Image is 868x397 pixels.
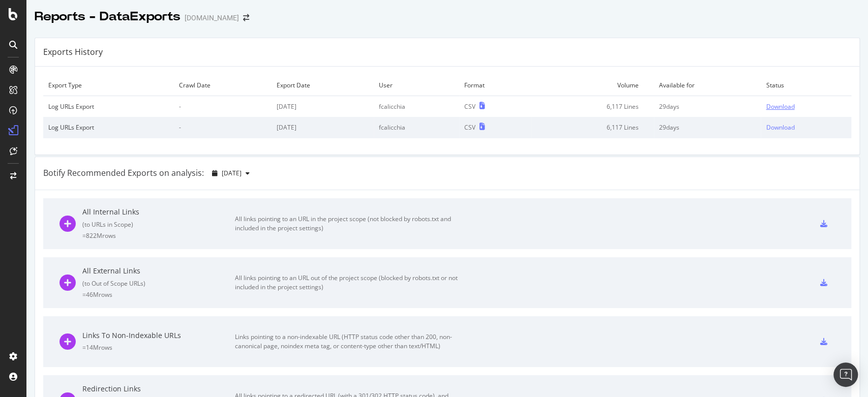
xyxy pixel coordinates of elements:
[820,279,827,286] div: csv-export
[113,60,169,67] div: Keyword (traffico)
[35,8,181,25] div: Reports - DataExports
[28,16,50,24] div: v 4.0.25
[374,117,459,138] td: fcalicchia
[82,266,235,276] div: All External Links
[42,59,50,67] img: tab_domain_overview_orange.svg
[185,13,239,23] div: [DOMAIN_NAME]
[654,75,761,96] td: Available for
[820,220,827,227] div: csv-export
[208,165,254,181] button: [DATE]
[235,273,464,292] div: All links pointing to an URL out of the project scope (blocked by robots.txt or not included in t...
[766,102,794,111] div: Download
[654,96,761,117] td: 29 days
[82,343,235,352] div: = 14M rows
[272,75,374,96] td: Export Date
[82,231,235,240] div: = 822M rows
[459,75,532,96] td: Format
[222,169,242,177] span: 2025 Sep. 1st
[766,123,794,132] div: Download
[766,102,846,111] a: Download
[16,26,24,35] img: website_grey.svg
[531,96,654,117] td: 6,117 Lines
[16,16,24,24] img: logo_orange.svg
[272,117,374,138] td: [DATE]
[82,290,235,299] div: = 46M rows
[82,207,235,217] div: All Internal Links
[43,75,174,96] td: Export Type
[48,102,169,111] div: Log URLs Export
[43,46,103,58] div: Exports History
[26,26,114,35] div: Dominio: [DOMAIN_NAME]
[43,167,204,179] div: Botify Recommended Exports on analysis:
[235,332,464,351] div: Links pointing to a non-indexable URL (HTTP status code other than 200, non-canonical page, noind...
[464,102,475,111] div: CSV
[102,59,110,67] img: tab_keywords_by_traffic_grey.svg
[235,215,464,233] div: All links pointing to an URL in the project scope (not blocked by robots.txt and included in the ...
[82,384,235,394] div: Redirection Links
[48,123,169,132] div: Log URLs Export
[82,279,235,288] div: ( to Out of Scope URLs )
[531,117,654,138] td: 6,117 Lines
[82,220,235,229] div: ( to URLs in Scope )
[374,75,459,96] td: User
[654,117,761,138] td: 29 days
[82,330,235,341] div: Links To Non-Indexable URLs
[766,123,846,132] a: Download
[464,123,475,132] div: CSV
[174,117,272,138] td: -
[833,362,858,387] div: Open Intercom Messenger
[174,75,272,96] td: Crawl Date
[374,96,459,117] td: fcalicchia
[761,75,851,96] td: Status
[531,75,654,96] td: Volume
[243,14,249,21] div: arrow-right-arrow-left
[820,338,827,345] div: csv-export
[272,96,374,117] td: [DATE]
[53,60,78,67] div: Dominio
[174,96,272,117] td: -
